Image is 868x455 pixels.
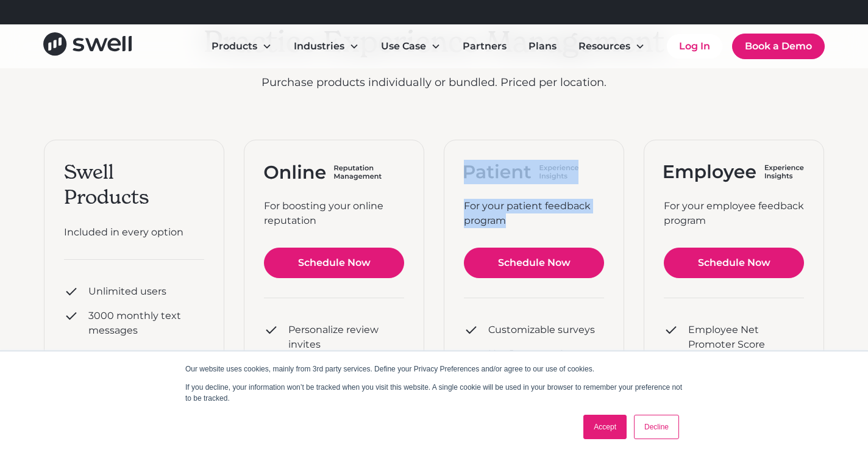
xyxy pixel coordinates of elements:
div: Net Promoter Score surveys [488,347,604,376]
div: For your employee feedback program [664,199,804,228]
div: Resources [578,39,630,54]
div: Industries [284,34,369,59]
div: Products [212,39,257,54]
a: Decline [634,415,679,439]
div: Employee Net Promoter Score Surveys [688,323,804,367]
p: If you decline, your information won’t be tracked when you visit this website. A single cookie wi... [185,382,683,404]
a: Log In [667,34,722,59]
div: Unlimited users [88,284,166,299]
a: home [43,32,132,60]
a: Plans [519,34,566,59]
a: Schedule Now [464,248,604,278]
p: Our website uses cookies, mainly from 3rd party services. Define your Privacy Preferences and/or ... [185,364,683,374]
div: Customizable surveys [488,323,595,337]
div: Personalize review invites [288,323,404,352]
div: Swell Products [64,160,204,210]
a: Schedule Now [664,248,804,278]
div: Use Case [371,34,450,59]
div: 3000 monthly text messages [88,309,204,338]
a: Schedule Now [264,248,404,278]
div: For your patient feedback program [464,199,604,228]
a: Partners [453,34,516,59]
a: Accept [583,415,627,439]
div: Included in every option [64,225,204,240]
div: Industries [294,39,344,54]
div: Use Case [381,39,426,54]
div: Resources [569,34,655,59]
a: Book a Demo [732,34,825,59]
p: Purchase products individually or bundled. Priced per location. [204,74,664,91]
div: For boosting your online reputation [264,199,404,228]
div: Products [202,34,282,59]
div: Unlimited email sends [88,348,199,362]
